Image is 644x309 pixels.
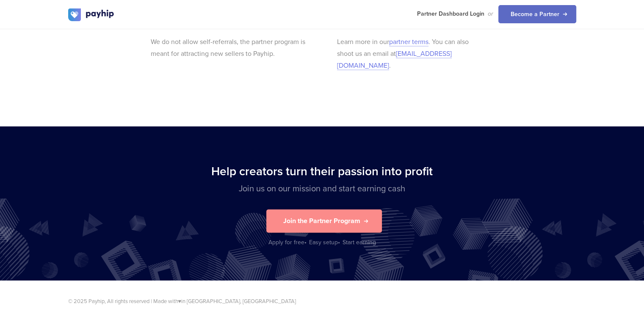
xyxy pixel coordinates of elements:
[151,36,307,60] p: We do not allow self-referrals, the partner program is meant for attracting new sellers to Payhip.
[68,8,115,21] img: logo.svg
[498,5,576,23] a: Become a Partner
[304,239,307,246] span: •
[68,298,576,306] p: © 2025 Payhip, All rights reserved | Made with in [GEOGRAPHIC_DATA], [GEOGRAPHIC_DATA]
[266,210,382,233] button: Join the Partner Program
[389,38,428,47] a: partner terms
[68,183,576,195] p: Join us on our mission and start earning cash
[337,36,486,72] p: Learn more in our . You can also shoot us an email at .
[268,238,307,247] div: Apply for free
[309,238,341,247] div: Easy setup
[68,160,576,183] h2: Help creators turn their passion into profit
[338,239,340,246] span: •
[337,50,452,70] a: [EMAIL_ADDRESS][DOMAIN_NAME]
[343,238,376,247] div: Start earning
[178,298,182,305] span: ♥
